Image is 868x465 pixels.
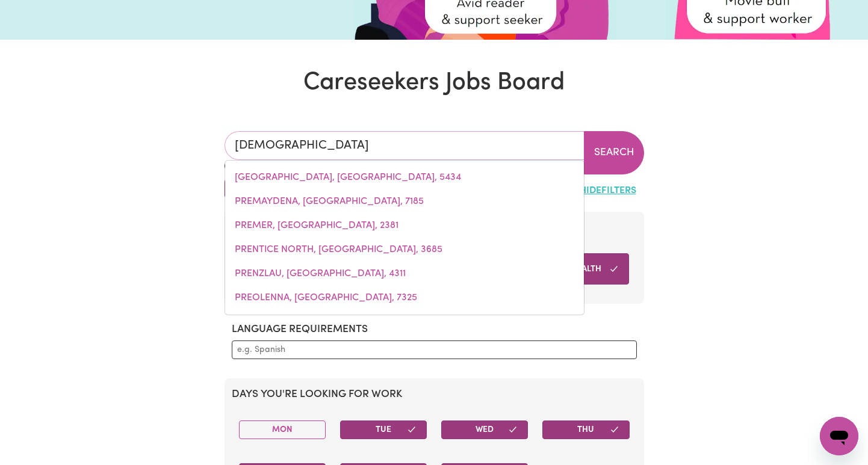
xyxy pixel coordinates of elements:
[235,221,398,230] span: PREMER, [GEOGRAPHIC_DATA], 2381
[235,269,406,279] span: PRENZLAU, [GEOGRAPHIC_DATA], 4311
[584,131,644,174] button: Search
[235,293,417,303] span: PREOLENNA, [GEOGRAPHIC_DATA], 7325
[232,388,637,401] h2: Days you're looking for work
[580,186,601,196] span: Hide
[225,214,584,238] a: PREMER, New South Wales, 2381
[225,189,584,214] a: PREMAYDENA, Tasmania, 7185
[235,245,442,254] span: PRENTICE NORTH, [GEOGRAPHIC_DATA], 3685
[225,131,584,160] input: Enter a suburb or postcode
[237,343,631,356] input: e.g. Spanish
[235,197,424,206] span: PREMAYDENA, [GEOGRAPHIC_DATA], 7185
[542,420,629,439] button: Thu
[820,417,858,455] iframe: Button to launch messaging window
[239,420,326,439] button: Mon
[225,262,584,286] a: PRENZLAU, Queensland, 4311
[441,420,528,439] button: Wed
[340,420,427,439] button: Tue
[232,323,637,336] h2: Language requirements
[225,165,584,189] a: PRELINNA, South Australia, 5434
[225,286,584,310] a: PREOLENNA, Tasmania, 7325
[225,238,584,262] a: PRENTICE NORTH, Victoria, 3685
[235,173,461,182] span: [GEOGRAPHIC_DATA], [GEOGRAPHIC_DATA], 5434
[557,179,644,202] button: HideFilters
[225,160,584,315] div: menu-options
